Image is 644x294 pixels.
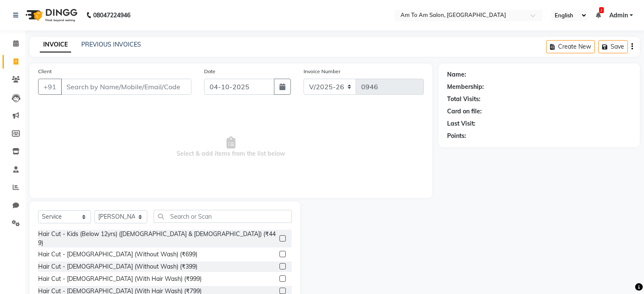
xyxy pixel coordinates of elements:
[38,230,276,247] div: Hair Cut - Kids (Below 12yrs) ([DEMOGRAPHIC_DATA] & [DEMOGRAPHIC_DATA]) (₹449)
[38,105,424,190] span: Select & add items from the list below
[38,275,202,283] div: Hair Cut - [DEMOGRAPHIC_DATA] (With Hair Wash) (₹999)
[596,11,601,19] a: 2
[38,79,62,95] button: +91
[40,37,71,52] a: INVOICE
[154,210,292,223] input: Search or Scan
[38,250,197,259] div: Hair Cut - [DEMOGRAPHIC_DATA] (Without Wash) (₹699)
[447,132,466,140] div: Points:
[609,11,628,20] span: Admin
[447,70,466,79] div: Name:
[447,82,484,91] div: Membership:
[61,79,191,95] input: Search by Name/Mobile/Email/Code
[546,40,595,53] button: Create New
[304,68,340,75] label: Invoice Number
[447,95,481,104] div: Total Visits:
[598,40,628,53] button: Save
[447,107,482,116] div: Card on file:
[599,7,604,13] span: 2
[38,262,197,271] div: Hair Cut - [DEMOGRAPHIC_DATA] (Without Wash) (₹399)
[204,68,216,75] label: Date
[447,119,475,128] div: Last Visit:
[81,41,141,48] a: PREVIOUS INVOICES
[22,3,80,27] img: logo
[93,3,130,27] b: 08047224946
[38,68,52,75] label: Client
